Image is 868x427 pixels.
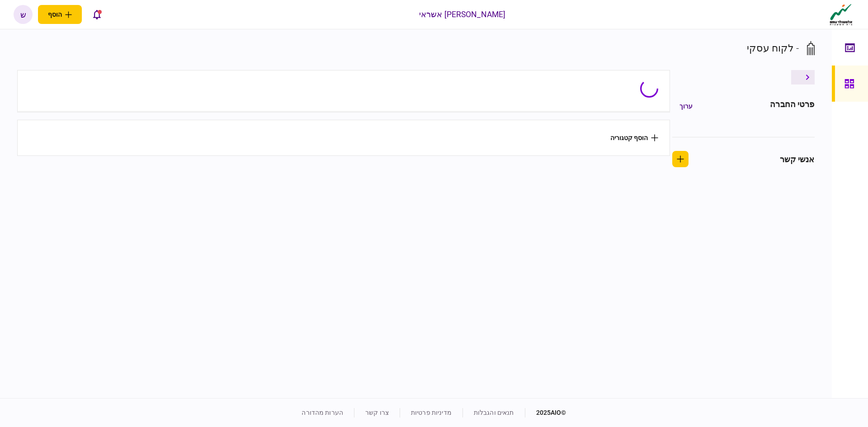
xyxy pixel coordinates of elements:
a: צרו קשר [365,409,389,416]
button: ערוך [672,98,700,114]
button: הוסף קטגוריה [610,134,658,141]
button: פתח תפריט להוספת לקוח [38,5,82,24]
div: פרטי החברה [770,98,814,114]
a: תנאים והגבלות [474,409,514,416]
div: אנשי קשר [780,153,815,165]
div: © 2025 AIO [525,408,566,418]
button: פתח רשימת התראות [87,5,106,24]
img: client company logo [828,3,854,26]
a: מדיניות פרטיות [411,409,452,416]
div: [PERSON_NAME] אשראי [419,9,506,20]
button: ש [14,5,33,24]
a: הערות מהדורה [302,409,343,416]
div: - לקוח עסקי [747,41,799,56]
